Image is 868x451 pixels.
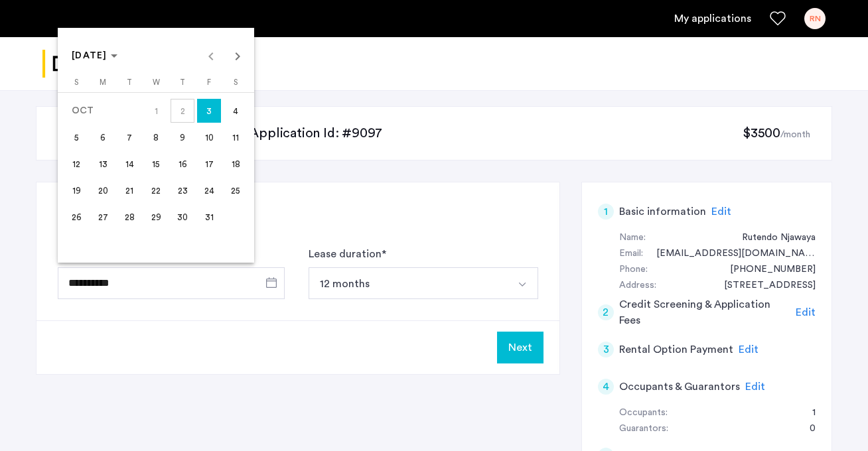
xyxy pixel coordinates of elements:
[196,151,222,177] button: October 17, 2025
[196,97,222,124] button: October 3, 2025
[224,178,248,202] span: 25
[222,124,249,151] button: October 11, 2025
[171,125,194,149] span: 9
[116,124,143,151] button: October 7, 2025
[207,79,211,86] span: F
[116,204,143,230] button: October 28, 2025
[224,125,248,149] span: 11
[116,151,143,177] button: October 14, 2025
[72,51,108,60] span: [DATE]
[143,177,169,204] button: October 22, 2025
[196,204,222,230] button: October 31, 2025
[197,99,221,123] span: 3
[169,204,196,230] button: October 30, 2025
[63,97,143,124] td: OCT
[224,99,248,123] span: 4
[117,152,141,176] span: 14
[144,152,168,176] span: 15
[169,177,196,204] button: October 23, 2025
[169,97,196,124] button: October 2, 2025
[90,177,116,204] button: October 20, 2025
[143,151,169,177] button: October 15, 2025
[169,124,196,151] button: October 9, 2025
[91,152,115,176] span: 13
[91,125,115,149] span: 6
[144,99,168,123] span: 1
[116,177,143,204] button: October 21, 2025
[197,205,221,229] span: 31
[169,151,196,177] button: October 16, 2025
[63,177,90,204] button: October 19, 2025
[64,205,88,229] span: 26
[222,97,249,124] button: October 4, 2025
[63,204,90,230] button: October 26, 2025
[197,125,221,149] span: 10
[171,152,194,176] span: 16
[171,99,194,123] span: 2
[143,97,169,124] button: October 1, 2025
[144,125,168,149] span: 8
[143,204,169,230] button: October 29, 2025
[222,151,249,177] button: October 18, 2025
[64,152,88,176] span: 12
[117,205,141,229] span: 28
[234,79,238,86] span: S
[196,177,222,204] button: October 24, 2025
[91,178,115,202] span: 20
[90,124,116,151] button: October 6, 2025
[144,178,168,202] span: 22
[153,79,160,86] span: W
[117,178,141,202] span: 21
[66,44,123,68] button: Choose month and year
[171,205,194,229] span: 30
[197,152,221,176] span: 17
[117,125,141,149] span: 7
[197,178,221,202] span: 24
[64,178,88,202] span: 19
[64,125,88,149] span: 5
[63,124,90,151] button: October 5, 2025
[74,79,78,86] span: S
[143,124,169,151] button: October 8, 2025
[171,178,194,202] span: 23
[180,79,185,86] span: T
[127,79,132,86] span: T
[222,177,249,204] button: October 25, 2025
[90,204,116,230] button: October 27, 2025
[90,151,116,177] button: October 13, 2025
[224,42,251,69] button: Next month
[63,151,90,177] button: October 12, 2025
[100,79,106,86] span: M
[91,205,115,229] span: 27
[144,205,168,229] span: 29
[224,152,248,176] span: 18
[196,124,222,151] button: October 10, 2025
